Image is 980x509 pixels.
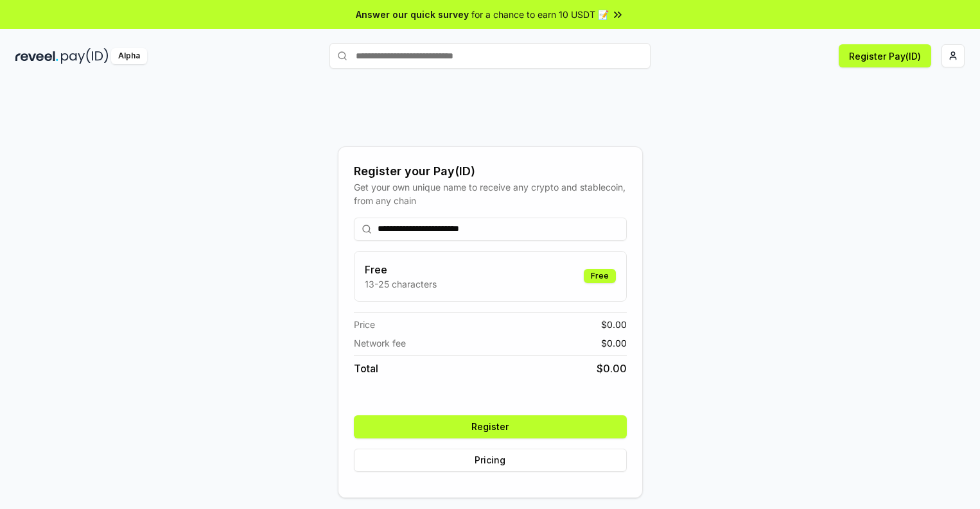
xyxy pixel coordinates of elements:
[354,180,627,207] div: Get your own unique name to receive any crypto and stablecoin, from any chain
[61,48,109,64] img: pay_id
[601,336,627,350] span: $ 0.00
[354,336,406,350] span: Network fee
[354,415,627,438] button: Register
[354,449,627,472] button: Pricing
[471,8,609,21] span: for a chance to earn 10 USDT 📝
[15,48,58,64] img: reveel_dark
[365,262,437,277] h3: Free
[354,162,627,180] div: Register your Pay(ID)
[584,269,616,283] div: Free
[111,48,147,64] div: Alpha
[839,44,931,67] button: Register Pay(ID)
[354,318,375,331] span: Price
[356,8,469,21] span: Answer our quick survey
[365,277,437,291] p: 13-25 characters
[597,361,627,376] span: $ 0.00
[354,361,378,376] span: Total
[601,318,627,331] span: $ 0.00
